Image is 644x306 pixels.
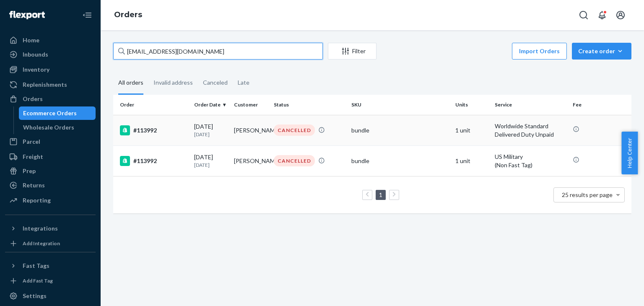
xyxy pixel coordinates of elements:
[5,194,96,207] a: Reporting
[495,153,566,161] p: US Military
[5,34,96,47] a: Home
[194,131,227,138] p: [DATE]
[348,95,452,115] th: SKU
[23,36,39,44] div: Home
[5,150,96,163] a: Freight
[23,224,58,233] div: Integrations
[194,153,227,169] div: [DATE]
[5,164,96,178] a: Prep
[23,240,60,247] div: Add Integration
[23,95,43,103] div: Orders
[23,65,49,74] div: Inventory
[231,145,270,176] td: [PERSON_NAME]
[495,122,566,139] p: Worldwide Standard Delivered Duty Unpaid
[5,179,96,192] a: Returns
[5,63,96,76] a: Inventory
[5,259,96,272] button: Fast Tags
[612,7,629,23] button: Open account menu
[120,156,187,166] div: #113992
[191,95,231,115] th: Order Date
[19,121,96,134] a: Wholesale Orders
[231,115,270,145] td: [PERSON_NAME]
[238,72,249,93] div: Late
[562,191,613,198] span: 25 results per page
[351,126,448,135] div: bundle
[5,222,96,235] button: Integrations
[452,115,492,145] td: 1 unit
[274,124,315,136] div: CANCELLED
[23,80,67,89] div: Replenishments
[594,7,610,23] button: Open notifications
[107,3,149,27] ol: breadcrumbs
[23,262,49,270] div: Fast Tags
[120,125,187,135] div: #113992
[578,47,625,55] div: Create order
[5,135,96,148] a: Parcel
[351,157,448,165] div: bundle
[23,196,51,205] div: Reporting
[621,132,638,174] button: Help Center
[194,161,227,169] p: [DATE]
[194,122,227,138] div: [DATE]
[113,43,323,60] input: Search orders
[23,153,43,161] div: Freight
[270,95,348,115] th: Status
[452,145,492,176] td: 1 unit
[495,161,566,169] div: (Non Fast Tag)
[575,7,592,23] button: Open Search Box
[23,167,36,175] div: Prep
[512,43,567,60] button: Import Orders
[5,78,96,91] a: Replenishments
[23,137,40,146] div: Parcel
[9,11,45,19] img: Flexport logo
[5,92,96,106] a: Orders
[23,181,45,189] div: Returns
[118,72,143,95] div: All orders
[274,155,315,166] div: CANCELLED
[203,72,228,93] div: Canceled
[79,7,96,23] button: Close Navigation
[23,50,48,59] div: Inbounds
[5,289,96,303] a: Settings
[114,10,142,19] a: Orders
[23,123,74,132] div: Wholesale Orders
[23,277,53,284] div: Add Fast Tag
[153,72,193,93] div: Invalid address
[452,95,492,115] th: Units
[569,95,631,115] th: Fee
[23,109,77,117] div: Ecommerce Orders
[491,95,569,115] th: Service
[328,43,377,60] button: Filter
[234,101,267,108] div: Customer
[5,276,96,286] a: Add Fast Tag
[113,95,191,115] th: Order
[5,48,96,61] a: Inbounds
[377,191,384,198] a: Page 1 is your current page
[23,292,47,300] div: Settings
[19,106,96,120] a: Ecommerce Orders
[572,43,631,60] button: Create order
[5,239,96,249] a: Add Integration
[328,47,376,55] div: Filter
